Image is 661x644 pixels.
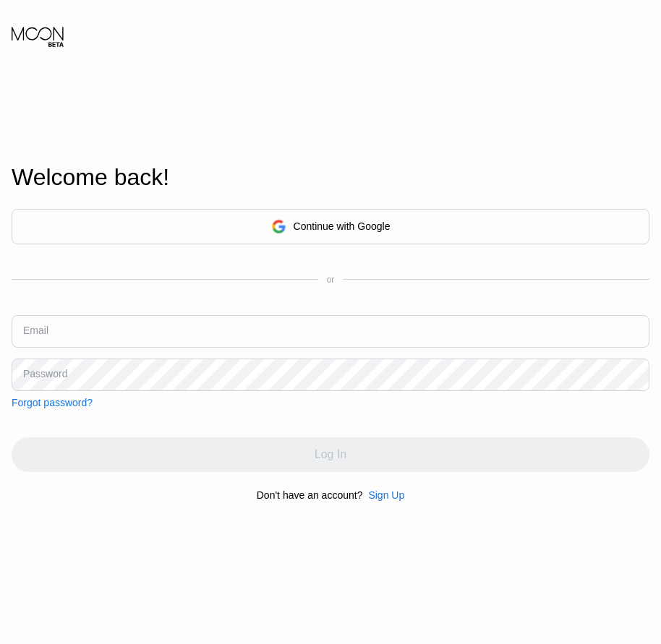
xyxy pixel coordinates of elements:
[23,368,67,379] div: Password
[368,489,404,501] div: Sign Up
[294,220,391,232] div: Continue with Google
[327,275,335,285] div: or
[12,209,649,244] div: Continue with Google
[12,397,93,408] div: Forgot password?
[12,164,649,191] div: Welcome back!
[362,489,404,501] div: Sign Up
[257,489,363,501] div: Don't have an account?
[23,325,48,336] div: Email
